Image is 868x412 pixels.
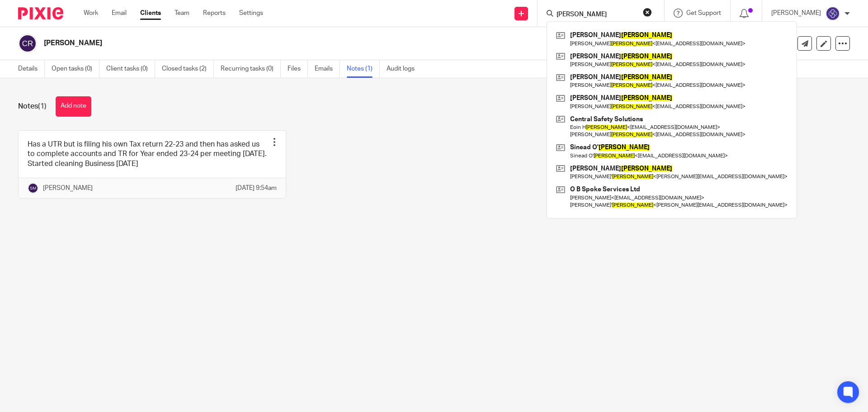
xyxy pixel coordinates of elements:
[288,60,308,78] a: Files
[556,11,637,19] input: Search
[236,184,277,193] p: [DATE] 9:54am
[175,9,189,18] a: Team
[106,60,155,78] a: Client tasks (0)
[44,38,590,48] h2: [PERSON_NAME]
[18,7,63,19] img: Pixie
[43,184,93,193] p: [PERSON_NAME]
[826,6,840,21] img: SON_Icon_Purple.png
[387,60,421,78] a: Audit logs
[315,60,340,78] a: Emails
[56,96,91,117] button: Add note
[18,34,37,53] img: svg%3E
[18,102,47,111] h1: Notes
[38,103,47,110] span: (1)
[771,9,821,18] p: [PERSON_NAME]
[221,60,281,78] a: Recurring tasks (0)
[52,60,99,78] a: Open tasks (0)
[112,9,127,18] a: Email
[347,60,380,78] a: Notes (1)
[140,9,161,18] a: Clients
[84,9,98,18] a: Work
[239,9,263,18] a: Settings
[686,10,721,16] span: Get Support
[643,8,652,17] button: Clear
[18,60,45,78] a: Details
[203,9,226,18] a: Reports
[28,183,38,194] img: svg%3E
[162,60,214,78] a: Closed tasks (2)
